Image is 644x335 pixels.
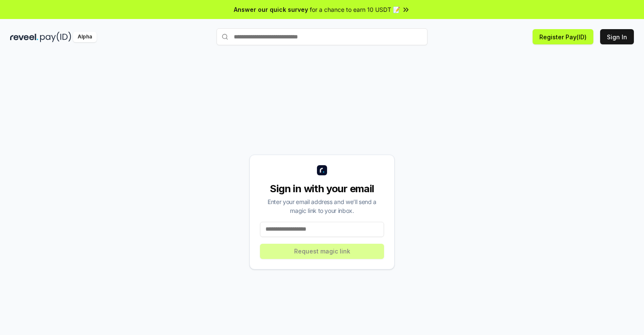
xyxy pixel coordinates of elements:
button: Register Pay(ID) [533,29,593,44]
div: Enter your email address and we’ll send a magic link to your inbox. [260,197,384,215]
img: reveel_dark [10,32,38,42]
div: Sign in with your email [260,182,384,196]
span: Answer our quick survey [234,5,308,14]
span: for a chance to earn 10 USDT 📝 [310,5,400,14]
img: logo_small [317,165,327,175]
img: pay_id [40,32,71,42]
div: Alpha [73,32,97,42]
button: Sign In [600,29,634,44]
